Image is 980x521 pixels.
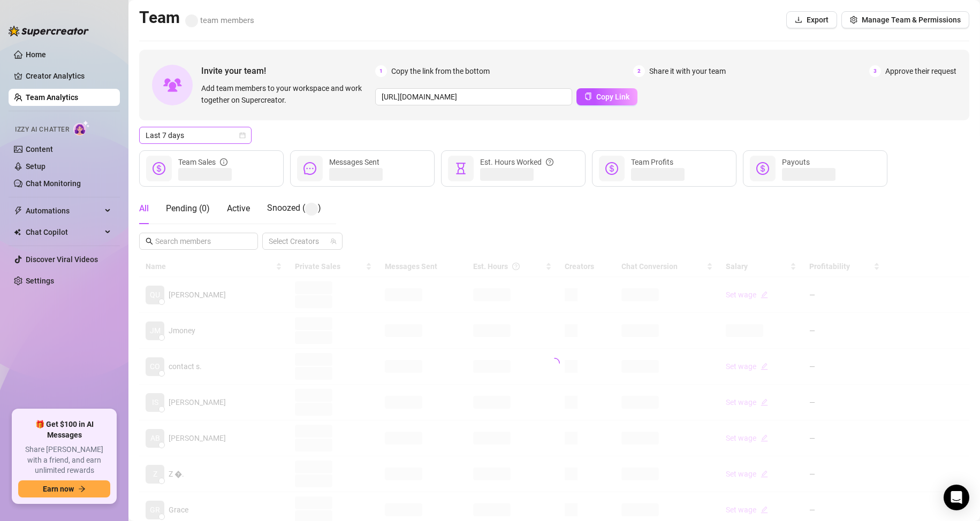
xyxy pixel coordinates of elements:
span: Snoozed ( ) [267,203,321,213]
span: dollar-circle [756,162,769,175]
span: Last 7 days [146,127,245,143]
span: message [303,162,316,175]
button: Copy Link [576,88,637,105]
span: Automations [26,202,102,219]
a: Creator Analytics [26,67,111,85]
button: Manage Team & Permissions [841,11,969,28]
img: Chat Copilot [14,228,21,236]
span: Add team members to your workspace and work together on Supercreator. [201,82,371,106]
span: 2 [633,65,645,77]
span: Manage Team & Permissions [862,16,961,24]
span: setting [850,16,857,24]
h2: Team [139,7,254,28]
a: Chat Monitoring [26,179,81,188]
img: logo-BBDzfeDw.svg [9,26,89,36]
span: dollar-circle [153,162,165,175]
div: Team Sales [178,156,227,168]
span: Copy Link [596,93,629,101]
span: download [795,16,802,24]
div: Pending ( 0 ) [166,202,210,215]
span: team [330,238,337,244]
span: hourglass [454,162,467,175]
span: Invite your team! [201,64,375,78]
span: arrow-right [78,485,86,493]
span: Active [227,203,250,213]
a: Team Analytics [26,93,78,102]
span: 3 [869,65,881,77]
span: dollar-circle [605,162,618,175]
span: Chat Copilot [26,224,102,241]
span: calendar [239,132,246,139]
span: Payouts [782,158,810,166]
span: thunderbolt [14,206,22,215]
span: Export [807,16,829,24]
a: Home [26,50,46,59]
span: Messages Sent [329,158,379,166]
span: Copy the link from the bottom [391,65,490,77]
a: Settings [26,277,54,285]
button: Earn nowarrow-right [18,480,110,497]
span: question-circle [546,156,553,168]
input: Search members [155,235,243,247]
button: Export [786,11,837,28]
span: Share [PERSON_NAME] with a friend, and earn unlimited rewards [18,445,110,476]
span: 🎁 Get $100 in AI Messages [18,419,110,440]
div: Open Intercom Messenger [944,485,969,510]
div: All [139,202,149,215]
span: 1 [375,65,387,77]
span: Team Profits [631,158,673,166]
span: loading [548,356,561,370]
img: AI Chatter [73,120,90,136]
span: Earn now [43,485,74,493]
span: Izzy AI Chatter [15,125,69,135]
span: search [146,237,153,245]
span: copy [584,93,592,100]
span: info-circle [220,156,227,168]
div: Est. Hours Worked [480,156,553,168]
span: Approve their request [885,65,956,77]
a: Discover Viral Videos [26,255,98,264]
span: team members [185,16,254,25]
a: Setup [26,162,45,171]
span: Share it with your team [649,65,726,77]
a: Content [26,145,53,154]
